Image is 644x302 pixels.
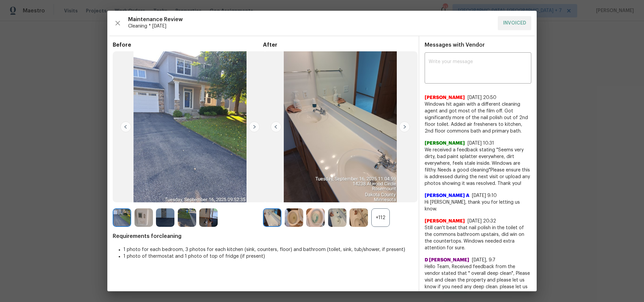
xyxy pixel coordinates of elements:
span: After [263,42,413,48]
span: Before [113,42,263,48]
img: left-chevron-button-url [271,121,281,132]
span: [DATE] 20:50 [468,95,496,100]
img: left-chevron-button-url [120,121,131,132]
span: [PERSON_NAME] [425,94,465,101]
span: We received a feedback stating "Seems very dirty, bad paint splatter everywhere, dirt everywhere,... [425,147,531,187]
span: Hello Team, Received feedback from the vendor stated that " overall deep clean", Please visit and... [425,263,531,297]
span: D [PERSON_NAME] [425,257,469,263]
span: [DATE] 10:31 [468,141,494,146]
span: [DATE] 20:32 [468,219,496,223]
img: right-chevron-button-url [249,121,260,132]
li: 1 photo for each bedroom, 3 photos for each kitchen (sink, counters, floor) and bathroom (toilet,... [123,246,413,253]
span: Requirements for cleaning [113,233,413,240]
span: Maintenance Review [128,16,492,23]
div: +112 [371,208,390,227]
li: 1 photo of thermostat and 1 photo of top of fridge (if present) [123,253,413,260]
span: Cleaning * [DATE] [128,23,492,30]
span: [PERSON_NAME] [425,140,465,147]
span: Hi [PERSON_NAME], thank you for letting us know. [425,199,531,212]
span: [DATE] 9:10 [472,193,497,198]
span: Messages with Vendor [425,42,485,48]
span: [PERSON_NAME] A [425,192,469,199]
span: [DATE], 9:7 [472,258,495,262]
img: right-chevron-button-url [399,121,410,132]
span: Windows hit again with a different cleaning agent and got most of the film off. Got significantly... [425,101,531,135]
span: [PERSON_NAME] [425,218,465,224]
span: Still can't beat that nail polish in the toilet of the commons bathroom upstairs, did win on the ... [425,224,531,251]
